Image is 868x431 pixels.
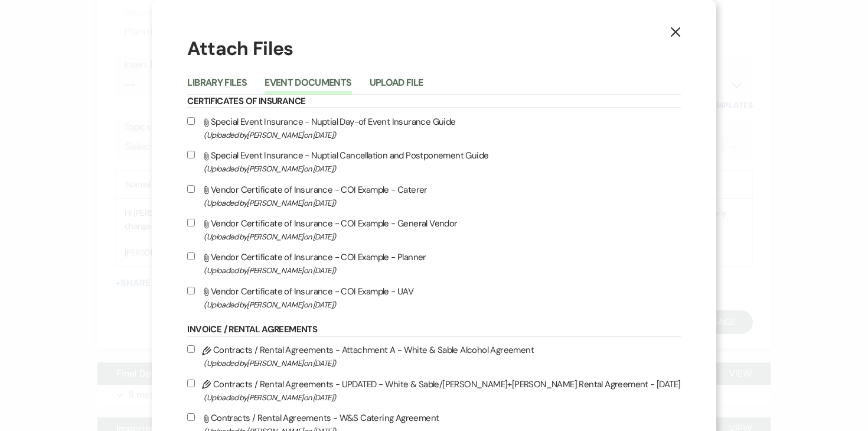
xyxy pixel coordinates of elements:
[187,413,195,421] input: Contracts / Rental Agreements - W&S Catering Agreement(Uploaded by[PERSON_NAME]on [DATE])
[187,377,680,404] label: Contracts / Rental Agreements - UPDATED - White & Sable/[PERSON_NAME]+[PERSON_NAME] Rental Agreem...
[204,298,680,312] span: (Uploaded by [PERSON_NAME] on [DATE] )
[187,284,680,312] label: Vendor Certificate of Insurance - COI Example - UAV
[187,345,195,353] input: Contracts / Rental Agreements - Attachment A - White & Sable Alcohol Agreement(Uploaded by[PERSON...
[187,151,195,158] input: Special Event Insurance - Nuptial Cancellation and Postponement Guide(Uploaded by[PERSON_NAME]on ...
[187,287,195,294] input: Vendor Certificate of Insurance - COI Example - UAV(Uploaded by[PERSON_NAME]on [DATE])
[204,196,680,210] span: (Uploaded by [PERSON_NAME] on [DATE] )
[187,95,680,108] h6: Certificates of Insurance
[370,78,423,95] button: Upload File
[204,230,680,244] span: (Uploaded by [PERSON_NAME] on [DATE] )
[187,148,680,176] label: Special Event Insurance - Nuptial Cancellation and Postponement Guide
[204,391,680,404] span: (Uploaded by [PERSON_NAME] on [DATE] )
[187,182,680,210] label: Vendor Certificate of Insurance - COI Example - Caterer
[187,252,195,260] input: Vendor Certificate of Insurance - COI Example - Planner(Uploaded by[PERSON_NAME]on [DATE])
[204,357,680,370] span: (Uploaded by [PERSON_NAME] on [DATE] )
[187,342,680,370] label: Contracts / Rental Agreements - Attachment A - White & Sable Alcohol Agreement
[187,114,680,142] label: Special Event Insurance - Nuptial Day-of Event Insurance Guide
[187,185,195,193] input: Vendor Certificate of Insurance - COI Example - Caterer(Uploaded by[PERSON_NAME]on [DATE])
[187,35,680,62] h1: Attach Files
[265,78,351,95] button: Event Documents
[187,78,247,95] button: Library Files
[187,249,680,277] label: Vendor Certificate of Insurance - COI Example - Planner
[187,219,195,226] input: Vendor Certificate of Insurance - COI Example - General Vendor(Uploaded by[PERSON_NAME]on [DATE])
[187,117,195,125] input: Special Event Insurance - Nuptial Day-of Event Insurance Guide(Uploaded by[PERSON_NAME]on [DATE])
[204,162,680,176] span: (Uploaded by [PERSON_NAME] on [DATE] )
[187,380,195,387] input: Contracts / Rental Agreements - UPDATED - White & Sable/[PERSON_NAME]+[PERSON_NAME] Rental Agreem...
[204,264,680,277] span: (Uploaded by [PERSON_NAME] on [DATE] )
[204,128,680,142] span: (Uploaded by [PERSON_NAME] on [DATE] )
[187,216,680,244] label: Vendor Certificate of Insurance - COI Example - General Vendor
[187,323,680,336] h6: Invoice / Rental Agreements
